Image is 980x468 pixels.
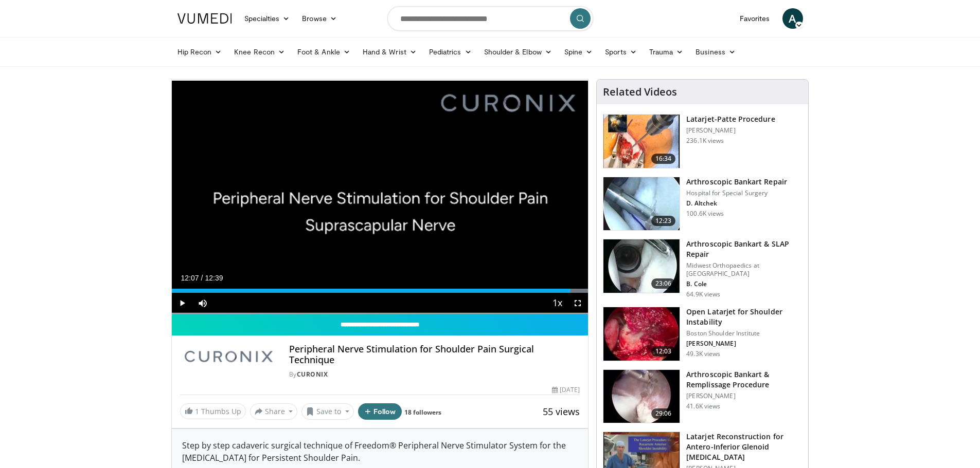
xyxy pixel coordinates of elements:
span: 12:07 [181,274,199,282]
a: Business [689,42,742,62]
a: Favorites [734,8,776,29]
a: 29:06 Arthroscopic Bankart & Remplissage Procedure [PERSON_NAME] 41.6K views [603,369,802,424]
a: 12:23 Arthroscopic Bankart Repair Hospital for Special Surgery D. Altchek 100.6K views [603,177,802,231]
span: 1 [195,406,199,416]
a: Hand & Wrist [357,42,423,62]
div: By [289,370,580,379]
img: 10039_3.png.150x105_q85_crop-smart_upscale.jpg [603,177,680,231]
span: 12:23 [651,216,676,226]
video-js: Video Player [172,80,589,314]
span: / [201,274,203,282]
a: 1 Thumbs Up [180,403,246,419]
img: 944938_3.png.150x105_q85_crop-smart_upscale.jpg [603,307,680,361]
button: Mute [192,293,213,313]
a: 12:03 Open Latarjet for Shoulder Instability Boston Shoulder Institute [PERSON_NAME] 49.3K views [603,307,802,361]
button: Save to [301,403,354,420]
p: D. Altchek [686,199,787,208]
a: 16:34 Latarjet-Patte Procedure [PERSON_NAME] 236.1K views [603,114,802,169]
h3: Arthroscopic Bankart & Remplissage Procedure [686,369,802,390]
a: Foot & Ankle [291,42,357,62]
span: 12:39 [205,274,223,282]
p: [PERSON_NAME] [686,340,802,348]
h4: Related Videos [603,86,677,98]
a: A [782,8,803,29]
h4: Peripheral Nerve Stimulation for Shoulder Pain Surgical Technique [289,344,580,366]
a: Pediatrics [423,42,478,62]
img: 617583_3.png.150x105_q85_crop-smart_upscale.jpg [603,115,680,168]
p: 64.9K views [686,290,720,298]
a: Sports [599,42,643,62]
input: Search topics, interventions [387,6,593,31]
a: 18 followers [404,408,441,417]
div: Progress Bar [172,289,589,293]
a: Curonix [297,370,328,379]
a: Shoulder & Elbow [478,42,558,62]
img: cole_0_3.png.150x105_q85_crop-smart_upscale.jpg [603,239,680,293]
img: wolf_3.png.150x105_q85_crop-smart_upscale.jpg [603,370,680,423]
span: 16:34 [651,154,676,164]
a: Hip Recon [171,42,228,62]
h3: Open Latarjet for Shoulder Instability [686,307,802,327]
p: Midwest Orthopaedics at [GEOGRAPHIC_DATA] [686,261,802,278]
a: Browse [296,8,343,29]
h3: Latarjet-Patte Procedure [686,114,775,124]
button: Share [250,403,298,420]
p: 236.1K views [686,137,724,145]
p: Boston Shoulder Institute [686,329,802,338]
a: 23:06 Arthroscopic Bankart & SLAP Repair Midwest Orthopaedics at [GEOGRAPHIC_DATA] B. Cole 64.9K ... [603,239,802,298]
p: [PERSON_NAME] [686,392,802,400]
a: Specialties [238,8,296,29]
a: Spine [558,42,599,62]
button: Fullscreen [567,293,588,313]
span: 29:06 [651,408,676,419]
p: 41.6K views [686,402,720,410]
button: Follow [358,403,402,420]
img: VuMedi Logo [177,13,232,24]
div: [DATE] [552,385,580,395]
span: 23:06 [651,278,676,289]
p: [PERSON_NAME] [686,126,775,135]
p: B. Cole [686,280,802,288]
span: 12:03 [651,346,676,357]
p: 100.6K views [686,210,724,218]
a: Trauma [643,42,690,62]
span: 55 views [543,405,580,418]
img: Curonix [180,344,277,368]
button: Playback Rate [547,293,567,313]
a: Knee Recon [228,42,291,62]
h3: Latarjet Reconstruction for Antero-Inferior Glenoid [MEDICAL_DATA] [686,432,802,462]
h3: Arthroscopic Bankart & SLAP Repair [686,239,802,259]
button: Play [172,293,192,313]
p: Hospital for Special Surgery [686,189,787,197]
p: 49.3K views [686,350,720,358]
h3: Arthroscopic Bankart Repair [686,177,787,187]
